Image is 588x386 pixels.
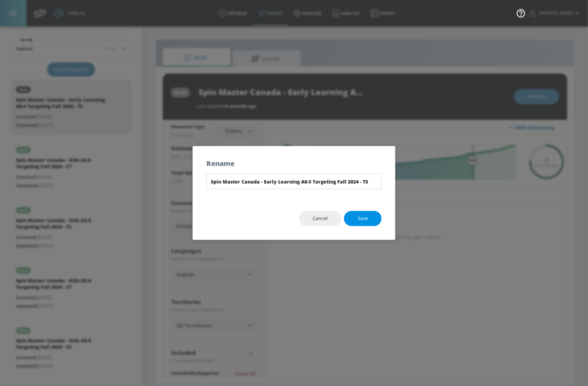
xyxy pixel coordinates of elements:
span: Cancel [313,214,328,223]
button: Open Resource Center [512,3,530,22]
span: Save [358,214,368,223]
button: Cancel [299,211,341,226]
button: Save [344,211,382,226]
h5: Rename [206,160,234,167]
